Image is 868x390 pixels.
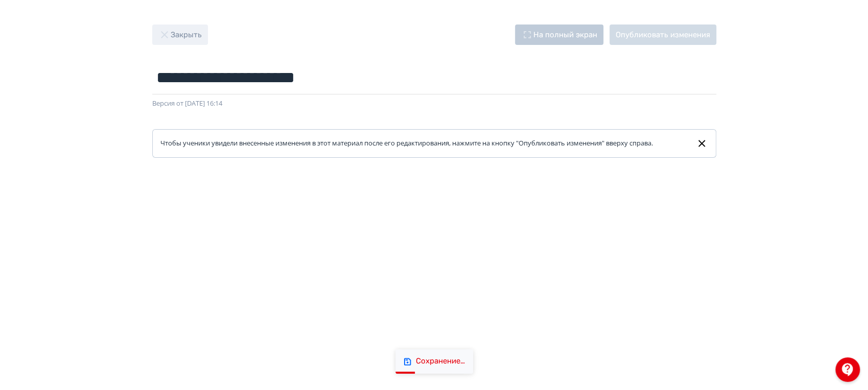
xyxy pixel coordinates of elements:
div: Сохранение… [416,356,465,367]
div: Чтобы ученики увидели внесенные изменения в этот материал после его редактирования, нажмите на кн... [160,138,661,149]
button: Опубликовать изменения [609,25,716,45]
button: На полный экран [515,25,603,45]
button: Закрыть [152,25,208,45]
div: Версия от [DATE] 16:14 [152,99,716,109]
